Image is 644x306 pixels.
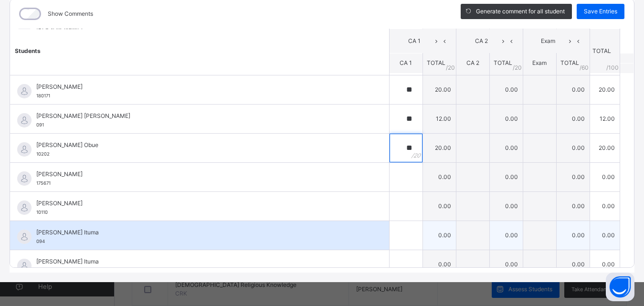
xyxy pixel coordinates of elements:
td: 20.00 [590,133,620,162]
span: Students [15,47,41,54]
td: 12.00 [590,104,620,133]
td: 0.00 [422,221,456,250]
span: [PERSON_NAME] [36,83,368,91]
span: 10110 [36,210,48,215]
td: 0.00 [422,191,456,221]
span: / 60 [580,63,589,72]
td: 0.00 [590,221,620,250]
td: 0.00 [489,191,523,221]
span: [PERSON_NAME] Ituma [36,257,368,266]
span: 10202 [36,151,50,157]
td: 20.00 [422,75,456,104]
td: 0.00 [489,104,523,133]
img: default.svg [17,113,32,127]
span: TOTAL [427,59,445,66]
td: 0.00 [489,75,523,104]
span: [PERSON_NAME] [36,199,368,208]
span: TOTAL [494,59,512,66]
span: 094 [36,239,45,244]
span: CA 1 [397,37,433,45]
span: 091 [36,122,44,127]
span: 175671 [36,180,51,186]
td: 0.00 [556,191,590,221]
td: 0.00 [422,250,456,279]
td: 20.00 [590,75,620,104]
td: 12.00 [422,104,456,133]
span: [PERSON_NAME] [PERSON_NAME] [36,112,368,120]
span: Save Entries [584,7,617,16]
span: / 20 [446,63,455,72]
button: Open asap [606,273,634,301]
span: [PERSON_NAME] Ituma [36,228,368,237]
td: 0.00 [590,191,620,221]
span: / 20 [513,63,522,72]
span: TOTAL [560,59,579,66]
td: 0.00 [556,104,590,133]
td: 0.00 [489,221,523,250]
td: 0.00 [590,162,620,191]
span: Exam [530,37,566,45]
td: 0.00 [556,250,590,279]
td: 0.00 [556,133,590,162]
span: CA 2 [464,37,499,45]
span: Exam [532,59,547,66]
label: Show Comments [48,10,93,18]
img: default.svg [17,142,32,157]
td: 0.00 [489,133,523,162]
span: 180171 [36,93,50,98]
td: 20.00 [422,133,456,162]
td: 0.00 [556,75,590,104]
span: /100 [606,63,619,72]
img: default.svg [17,200,32,215]
span: Generate comment for all student [476,7,565,16]
td: 0.00 [556,221,590,250]
span: CA 1 [400,59,412,66]
span: CA 2 [466,59,479,66]
img: default.svg [17,259,32,273]
img: default.svg [17,84,32,98]
th: TOTAL [590,29,620,73]
td: 0.00 [590,250,620,279]
td: 0.00 [489,162,523,191]
span: [PERSON_NAME] [36,170,368,179]
img: default.svg [17,230,32,244]
td: 0.00 [556,162,590,191]
td: 0.00 [489,250,523,279]
td: 0.00 [422,162,456,191]
span: [PERSON_NAME] Obue [36,141,368,149]
img: default.svg [17,171,32,186]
